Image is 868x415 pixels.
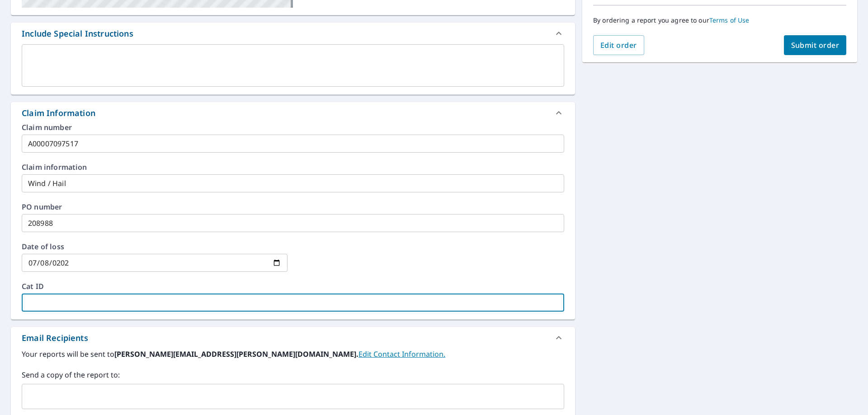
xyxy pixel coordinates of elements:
label: Your reports will be sent to [22,349,564,359]
div: Email Recipients [11,327,575,349]
div: Email Recipients [22,332,88,344]
label: Claim information [22,163,564,171]
div: Include Special Instructions [11,23,575,44]
button: Submit order [784,35,847,55]
button: Edit order [593,35,644,55]
label: Cat ID [22,283,564,290]
a: Terms of Use [709,16,750,24]
a: EditContactInfo [359,349,445,359]
b: [PERSON_NAME][EMAIL_ADDRESS][PERSON_NAME][DOMAIN_NAME]. [114,349,359,359]
label: PO number [22,203,564,210]
p: By ordering a report you agree to our [593,16,846,24]
div: Claim Information [11,102,575,124]
span: Edit order [600,40,637,50]
div: Claim Information [22,107,95,119]
span: Submit order [791,40,840,50]
div: Include Special Instructions [22,28,133,40]
label: Claim number [22,124,564,131]
label: Date of loss [22,243,288,250]
label: Send a copy of the report to: [22,369,564,380]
